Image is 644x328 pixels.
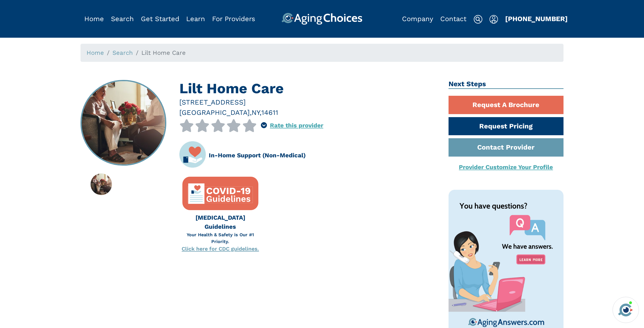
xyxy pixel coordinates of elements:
[179,97,441,107] div: [STREET_ADDRESS]
[402,15,433,23] a: Company
[261,119,267,132] div: Popover trigger
[84,15,104,23] a: Home
[449,96,564,114] a: Request A Brochure
[141,15,179,23] a: Get Started
[449,117,564,135] a: Request Pricing
[112,49,133,56] a: Search
[81,81,166,165] img: Lilt Home Care
[179,213,262,231] div: [MEDICAL_DATA] Guidelines
[111,15,134,23] a: Search
[141,49,186,56] span: Lilt Home Care
[505,15,568,23] a: [PHONE_NUMBER]
[91,173,112,195] img: Lilt Home Care
[261,107,278,118] div: 14611
[250,108,252,117] span: ,
[489,13,498,25] div: Popover trigger
[179,80,441,97] h1: Lilt Home Care
[260,108,261,117] span: ,
[440,15,466,23] a: Contact
[187,181,254,206] img: covid-top-default.svg
[179,245,262,253] div: Click here for CDC guidelines.
[473,15,482,24] img: search-icon.svg
[111,13,134,25] div: Popover trigger
[80,44,563,62] nav: breadcrumb
[212,15,255,23] a: For Providers
[489,15,498,24] img: user-icon.svg
[252,108,260,117] span: NY
[459,164,553,171] a: Provider Customize Your Profile
[179,108,250,117] span: [GEOGRAPHIC_DATA]
[270,122,323,129] a: Rate this provider
[281,13,362,25] img: AgingChoices
[179,231,262,245] div: Your Health & Safety is Our #1 Priority.
[186,15,205,23] a: Learn
[209,151,306,160] div: In-Home Support (Non-Medical)
[449,138,564,157] a: Contact Provider
[617,301,634,318] img: avatar
[449,80,564,89] h2: Next Steps
[87,49,104,56] a: Home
